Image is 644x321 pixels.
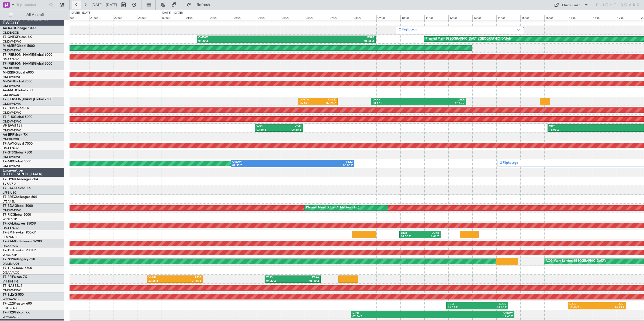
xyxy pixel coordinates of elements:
div: 01:30 Z [198,39,286,43]
a: T7-AIXGlobal 5000 [3,160,31,163]
span: T7-AAY [3,142,14,145]
a: T7-XAMGulfstream G-200 [3,240,42,243]
div: 16:00 [544,15,568,20]
a: VP-BVVBBJ1 [3,124,22,128]
button: Quick Links [551,1,591,9]
div: 06:00 [305,15,329,20]
div: 11:41 Z [420,235,439,239]
span: A6-MAH [3,89,16,92]
span: T7-TST [3,249,13,252]
div: 00:00 [161,15,185,20]
div: EGLF [597,302,624,306]
a: OMDB/DXB [3,31,19,35]
a: T7-[PERSON_NAME]Global 6000 [3,53,52,57]
a: T7-FFIFalcon 7X [3,275,27,279]
a: T7-NASBBJ2 [3,284,22,288]
a: OMDW/DWC [3,48,21,53]
a: DNAA/ABV [3,244,19,248]
a: OMDW/DWC [3,155,21,159]
div: 14:00 [496,15,520,20]
a: T7-DYNChallenger 604 [3,178,38,181]
a: WSSL/XSP [3,217,17,221]
span: T7-FFI [3,275,12,279]
div: 23:00 [137,15,161,20]
div: 14:30 Z [477,306,507,310]
div: LFPB [352,311,433,315]
a: T7-PJ29Falcon 7X [3,311,30,314]
a: M-RRRRGlobal 6000 [3,71,34,74]
a: OMDW/DWC [3,288,21,292]
a: OMDW/DWC [3,164,21,168]
span: T7-GTS [3,151,14,154]
span: T7-[PERSON_NAME] [3,62,34,65]
span: T7-DYN [3,178,15,181]
span: Refresh [192,3,215,7]
span: T7-TRX [3,267,14,270]
span: T7-N1960 [3,258,18,261]
div: 04:20 Z [266,279,293,283]
a: T7-TSTHawker 900XP [3,249,36,252]
a: T7-EAGLFalcon 8X [3,187,31,190]
a: OMDW/DWC [3,128,21,132]
div: 04:00 [257,15,281,20]
div: Planned Maint [GEOGRAPHIC_DATA] ([GEOGRAPHIC_DATA]) [426,35,511,43]
span: M-RRRR [3,71,15,74]
div: EGLF [286,36,374,40]
a: EVRA/RIX [3,182,16,186]
span: T7-ONEX [3,36,17,39]
div: 07:23 Z [318,102,336,105]
a: T7-XALHawker 850XP [3,222,36,225]
span: T7-P1MP [3,107,16,110]
div: 17:00 [568,15,592,20]
div: 09:58 Z [401,235,420,239]
a: T7-FHXGlobal 5000 [3,116,32,119]
div: 05:44 Z [300,102,318,105]
div: OKKK [318,98,336,102]
div: [DATE] - [DATE] [162,11,183,15]
a: WMSA/SZB [3,297,19,301]
div: LDZD [477,302,507,306]
a: T7-TRXGlobal 6500 [3,267,32,270]
div: OMDW [433,311,513,315]
span: VP-BVV [3,124,14,128]
a: T7-EMIHawker 900XP [3,231,36,234]
div: LDZD [569,302,597,306]
div: 05:56 Z [279,128,301,132]
a: T7-BDAGlobal 5000 [3,204,33,208]
div: 19:25 Z [597,306,624,310]
div: LIMJ [401,231,420,235]
a: T7-[PERSON_NAME]Global 7500 [3,98,52,101]
a: M-RAFIGlobal 7500 [3,80,32,83]
a: A6-MAHGlobal 7500 [3,89,34,92]
label: 2 Flight Legs [399,28,517,32]
button: Refresh [184,1,216,9]
a: T7-N1960Legacy 650 [3,258,35,261]
div: 13:00 [472,15,496,20]
img: arrow-gray.svg [517,29,520,31]
span: A6-KAH [3,27,15,30]
span: T7-ELLY [3,293,15,296]
div: 08:58 Z [286,39,374,43]
div: 14:46 Z [433,315,513,319]
div: 02:55 Z [232,164,293,168]
div: VHHH [148,276,175,280]
div: 03:56 Z [257,128,279,132]
a: A6-EFIFalcon 7X [3,133,27,137]
div: 08:47 Z [373,102,419,105]
a: M-AMBRGlobal 5000 [3,44,35,48]
div: 01:45 Z [175,279,201,283]
a: OMDW/DWC [3,84,21,88]
div: WSSL [257,125,279,128]
div: 07:00 [329,15,353,20]
a: OMDB/DXB [3,93,19,97]
span: A6-EFI [3,133,13,137]
a: T7-LZZIPraetor 600 [3,302,32,305]
div: 15:00 [520,15,544,20]
div: LGKR [419,98,465,102]
a: DGAA/ACC [3,271,19,275]
span: T7-EAGL [3,187,16,190]
div: EGLF [448,302,477,306]
a: OMDW/DWC [3,120,21,124]
span: T7-EMI [3,231,13,234]
span: All Aircraft [14,13,57,17]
